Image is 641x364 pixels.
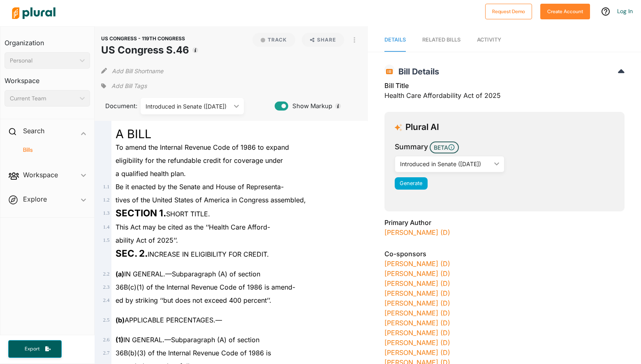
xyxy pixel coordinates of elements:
strong: SEC. 2. [116,248,148,259]
span: IN GENERAL.—Subparagraph (A) of section [116,270,260,278]
span: 1 . 5 [103,237,109,243]
h1: US Congress S.46 [101,43,189,58]
span: BETA [430,141,459,153]
span: eligibility for the refundable credit for coverage under [116,156,283,165]
a: [PERSON_NAME] (D) [384,329,450,337]
a: Request Demo [485,7,532,15]
a: [PERSON_NAME] (D) [384,289,450,297]
a: Create Account [540,7,590,15]
h3: Co-sponsors [384,249,625,259]
a: [PERSON_NAME] (D) [384,260,450,268]
a: RELATED BILLS [422,28,461,52]
a: [PERSON_NAME] (D) [384,319,450,327]
span: 2 . 2 [103,271,109,277]
strong: (b) [116,316,125,324]
button: Share [299,33,347,47]
span: US CONGRESS - 119TH CONGRESS [101,35,185,42]
h3: Plural AI [405,122,439,132]
span: Details [384,37,406,43]
button: Track [252,33,295,47]
strong: (1) [116,336,123,344]
button: Add Bill Shortname [112,64,163,77]
h3: Workspace [5,69,90,87]
button: Share [302,33,344,47]
span: 2 . 6 [103,337,109,343]
span: Generate [400,180,422,186]
span: IN GENERAL.—Subparagraph (A) of section [116,336,259,344]
div: Introduced in Senate ([DATE]) [400,160,491,168]
span: ed by striking ‘‘but does not exceed 400 percent’’. [116,296,271,304]
div: Tooltip anchor [192,46,199,54]
span: Activity [477,37,501,43]
span: 2 . 3 [103,284,109,290]
button: Request Demo [485,4,532,19]
span: SHORT TITLE. [116,210,210,218]
a: [PERSON_NAME] (D) [384,348,450,357]
span: 2 . 7 [103,350,109,356]
span: 1 . 4 [103,224,109,230]
div: RELATED BILLS [422,36,461,44]
a: Bills [13,146,86,154]
a: Log In [617,7,633,15]
div: Health Care Affordability Act of 2025 [384,81,625,105]
span: 1 . 2 [103,197,109,203]
span: 2 . 5 [103,317,109,323]
strong: (a) [116,270,124,278]
button: Create Account [540,4,590,19]
span: A BILL [116,127,151,141]
span: INCREASE IN ELIGIBILITY FOR CREDIT. [116,250,269,258]
span: Be it enacted by the Senate and House of Representa- [116,183,284,191]
span: 36B(b)(3) of the Internal Revenue Code of 1986 is [116,349,271,357]
div: Add tags [101,80,146,92]
a: [PERSON_NAME] (D) [384,228,450,236]
div: Personal [10,56,76,65]
strong: SECTION 1. [116,207,166,218]
button: Generate [395,177,428,190]
span: This Act may be cited as the ‘‘Health Care Afford- [116,223,270,231]
a: [PERSON_NAME] (D) [384,309,450,317]
a: [PERSON_NAME] (D) [384,338,450,347]
h3: Primary Author [384,218,625,227]
div: Introduced in Senate ([DATE]) [146,102,231,111]
h2: Search [23,126,44,135]
span: Add Bill Tags [111,82,147,90]
h3: Organization [5,31,90,49]
button: Export [8,340,62,358]
span: 1 . 3 [103,210,109,216]
a: Details [384,28,406,52]
span: a qualified health plan. [116,169,186,178]
a: Activity [477,28,501,52]
a: [PERSON_NAME] (D) [384,269,450,278]
span: ability Act of 2025’’. [116,236,178,244]
span: 36B(c)(1) of the Internal Revenue Code of 1986 is amend- [116,283,295,291]
div: Tooltip anchor [334,102,342,110]
span: Document: [101,102,130,111]
h3: Summary [395,141,428,152]
span: To amend the Internal Revenue Code of 1986 to expand [116,143,289,151]
span: Bill Details [394,67,439,77]
span: Export [19,345,45,352]
span: APPLICABLE PERCENTAGES.— [116,316,222,324]
a: [PERSON_NAME] (D) [384,299,450,307]
span: Show Markup [288,102,332,111]
span: tives of the United States of America in Congress assembled, [116,196,306,204]
h3: Bill Title [384,81,625,90]
div: Current Team [10,94,76,103]
span: 1 . 1 [103,184,109,190]
span: 2 . 4 [103,297,109,303]
a: [PERSON_NAME] (D) [384,279,450,287]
